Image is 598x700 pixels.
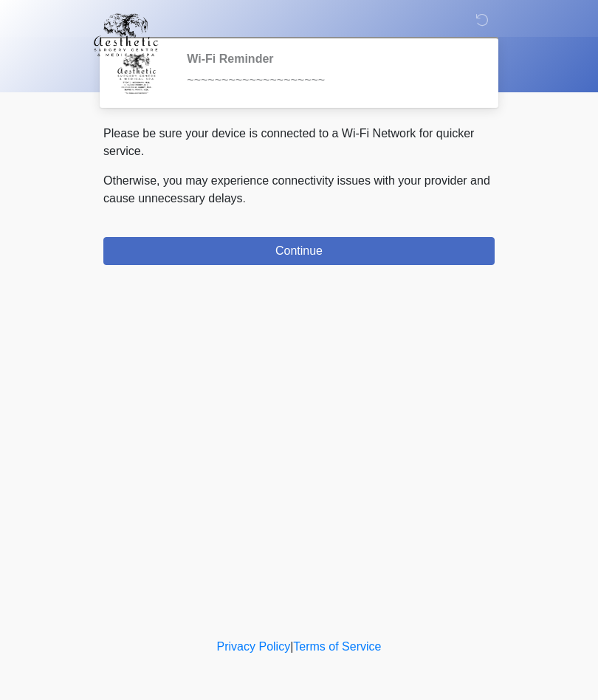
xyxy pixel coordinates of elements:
[103,125,495,160] p: Please be sure your device is connected to a Wi-Fi Network for quicker service.
[114,52,159,96] img: Agent Avatar
[293,640,381,653] a: Terms of Service
[187,72,472,89] div: ~~~~~~~~~~~~~~~~~~~~
[217,640,291,653] a: Privacy Policy
[103,172,495,207] p: Otherwise, you may experience connectivity issues with your provider and cause unnecessary delays
[103,237,495,265] button: Continue
[89,11,163,58] img: Aesthetic Surgery Centre, PLLC Logo
[243,192,246,205] span: .
[290,640,293,653] a: |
